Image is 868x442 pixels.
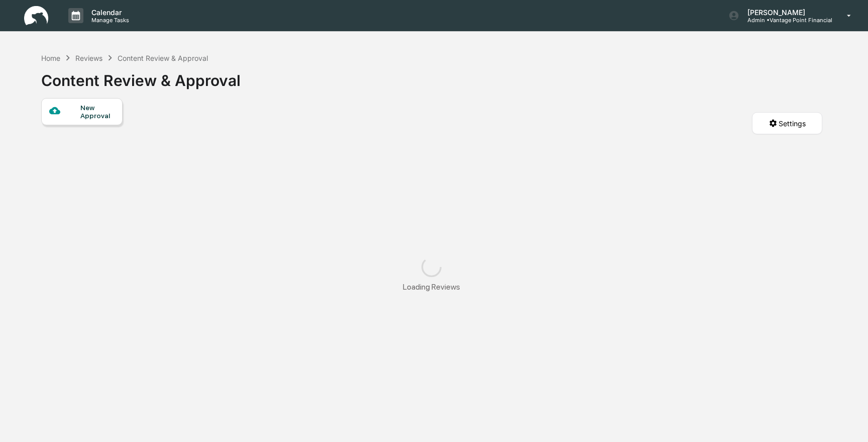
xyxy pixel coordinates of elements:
[83,17,134,24] p: Manage Tasks
[739,17,832,24] p: Admin • Vantage Point Financial
[739,8,832,17] p: [PERSON_NAME]
[41,63,241,90] div: Content Review & Approval
[24,6,48,26] img: logo
[403,282,460,292] div: Loading Reviews
[83,8,134,17] p: Calendar
[80,104,114,120] div: New Approval
[752,112,822,134] button: Settings
[41,54,60,62] div: Home
[75,54,102,62] div: Reviews
[118,54,208,62] div: Content Review & Approval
